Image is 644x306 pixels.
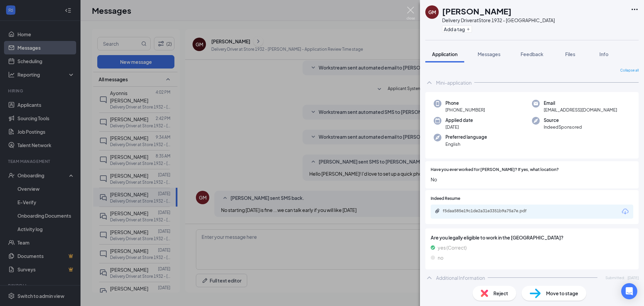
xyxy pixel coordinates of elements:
[445,134,487,140] span: Preferred language
[431,234,633,241] span: Are you legally eligible to work in the [GEOGRAPHIC_DATA]?
[621,283,637,299] div: Open Intercom Messenger
[478,51,500,57] span: Messages
[621,208,629,216] svg: Download
[605,275,625,280] span: Submitted:
[431,195,460,202] span: Indeed Resume
[445,124,473,130] span: [DATE]
[620,68,639,73] span: Collapse all
[435,208,440,214] svg: Paperclip
[521,51,543,57] span: Feedback
[544,100,617,106] span: Email
[442,5,512,17] h1: [PERSON_NAME]
[428,9,436,15] div: GM
[445,141,487,147] span: English
[599,51,608,57] span: Info
[438,244,467,251] span: yes (Correct)
[544,117,582,124] span: Source
[442,17,555,24] div: Delivery Driver at Store 1932 - [GEOGRAPHIC_DATA]
[438,254,443,261] span: no
[432,51,458,57] span: Application
[431,167,559,173] span: Have you ever worked for [PERSON_NAME]? If yes, what location?
[544,106,617,113] span: [EMAIL_ADDRESS][DOMAIN_NAME]
[425,79,433,87] svg: ChevronUp
[544,124,582,130] span: IndeedSponsored
[631,5,639,13] svg: Ellipses
[431,176,633,183] span: No
[425,274,433,282] svg: ChevronUp
[565,51,575,57] span: Files
[442,26,472,33] button: PlusAdd a tag
[445,117,473,124] span: Applied date
[628,275,639,280] span: [DATE]
[435,208,543,215] a: Paperclipf5daa585e19c1de2a31e3351b9a75a7e.pdf
[443,208,537,214] div: f5daa585e19c1de2a31e3351b9a75a7e.pdf
[445,106,485,113] span: [PHONE_NUMBER]
[436,274,485,281] div: Additional Information
[466,27,470,31] svg: Plus
[493,290,508,297] span: Reject
[445,100,485,106] span: Phone
[546,290,578,297] span: Move to stage
[436,79,472,86] div: Mini-application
